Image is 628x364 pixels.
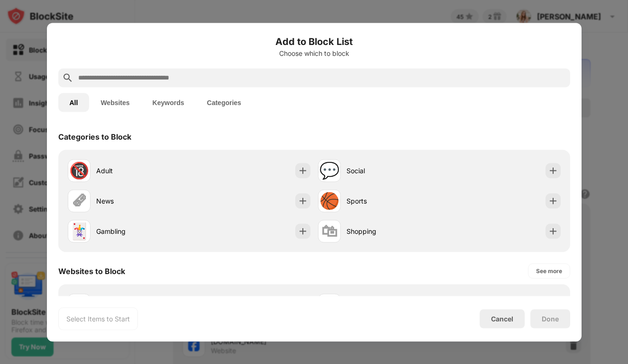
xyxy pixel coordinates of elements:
[89,93,141,112] button: Websites
[346,166,439,176] div: Social
[58,132,131,141] div: Categories to Block
[66,314,130,323] div: Select Items to Start
[542,315,559,322] div: Done
[346,196,439,206] div: Sports
[319,191,339,211] div: 🏀
[346,226,439,236] div: Shopping
[62,72,73,83] img: search.svg
[321,222,337,241] div: 🛍
[536,266,562,275] div: See more
[96,196,189,206] div: News
[58,34,570,48] h6: Add to Block List
[319,161,339,180] div: 💬
[58,266,125,275] div: Websites to Block
[96,226,189,236] div: Gambling
[69,161,89,180] div: 🔞
[69,222,89,241] div: 🃏
[58,93,90,112] button: All
[58,49,570,57] div: Choose which to block
[96,166,189,176] div: Adult
[71,191,87,211] div: 🗞
[491,315,513,323] div: Cancel
[196,93,253,112] button: Categories
[141,93,196,112] button: Keywords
